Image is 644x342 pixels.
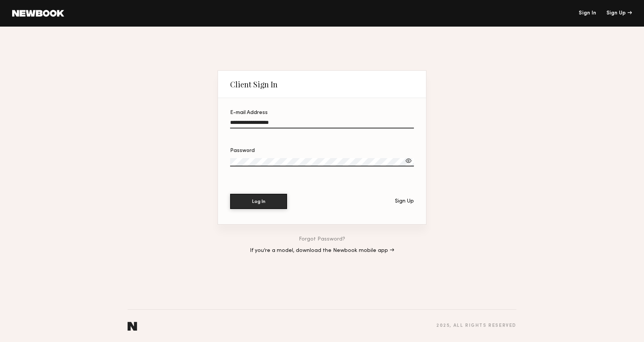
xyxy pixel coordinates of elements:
[230,120,414,128] input: E-mail Address
[250,248,394,253] a: If you’re a model, download the Newbook mobile app →
[299,237,345,242] a: Forgot Password?
[606,11,632,16] div: Sign Up
[230,80,278,89] div: Client Sign In
[395,199,414,204] div: Sign Up
[230,110,414,116] div: E-mail Address
[436,323,516,328] div: 2025 , all rights reserved
[230,158,414,166] input: Password
[230,148,414,154] div: Password
[579,11,596,16] a: Sign In
[230,194,287,209] button: Log In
